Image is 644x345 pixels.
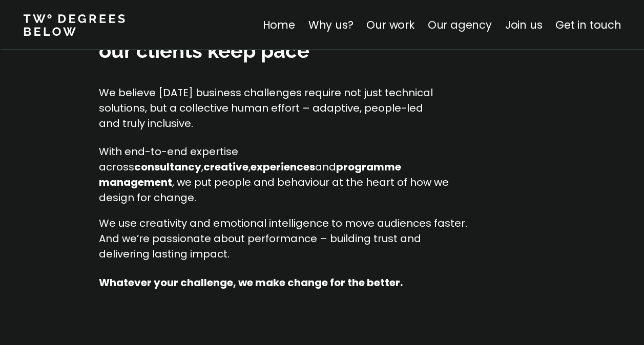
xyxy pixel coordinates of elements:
a: Why us? [308,17,353,32]
strong: Whatever your challenge, we make change for the better. [99,275,403,290]
p: We use creativity and emotional intelligence to move audiences faster. And we’re passionate about... [99,215,467,262]
p: We believe [DATE] business challenges require not just technical solutions, but a collective huma... [99,85,437,131]
a: Get in touch [555,17,621,32]
a: Home [262,17,295,32]
a: Our work [366,17,414,32]
strong: creative [203,160,248,174]
p: With end-to-end expertise across , , and , we put people and behaviour at the heart of how we des... [99,144,467,205]
a: Join us [505,17,542,32]
strong: experiences [251,160,315,174]
a: Our agency [427,17,491,32]
strong: consultancy [134,160,201,174]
